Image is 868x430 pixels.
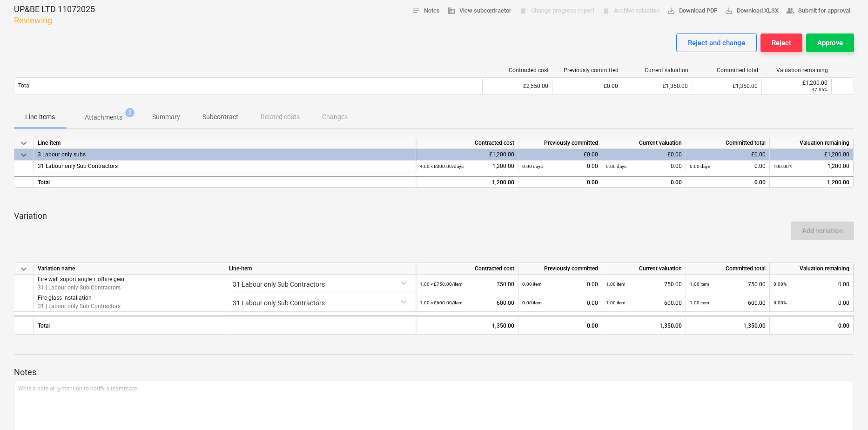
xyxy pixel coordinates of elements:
button: Download XLSX [721,4,782,18]
div: £1,350.00 [692,79,761,94]
div: Contracted cost [416,137,518,149]
span: Download PDF [667,6,717,16]
div: £1,350.00 [622,79,692,94]
button: Approve [806,34,854,52]
div: Line-item [34,137,416,149]
p: 31 | Labour only Sub Contractors [38,283,125,291]
span: business [447,7,456,15]
div: Committed total [686,263,770,275]
div: Line-item [225,263,416,275]
div: Previously committed [518,263,602,275]
p: UP&BE LTD 11072025 [14,4,95,15]
div: £1,200.00 [766,80,828,86]
small: 1.00 item [690,282,709,287]
small: 1.00 item [606,282,626,287]
div: Current valuation [626,67,688,74]
small: 1.00 item [606,300,626,305]
span: save_alt [667,7,675,15]
div: Contracted cost [486,67,549,74]
div: £0.00 [686,149,770,161]
small: 0.00% [774,300,787,305]
div: 0.00 [686,176,770,188]
button: Reject and change [676,34,757,52]
span: View subcontractor [447,6,511,16]
div: 0.00 [774,275,849,294]
small: 0.00 days [522,164,543,169]
div: 600.00 [690,293,766,312]
small: 0.00 item [522,300,542,305]
div: 750.00 [606,275,682,294]
p: Attachments [85,113,122,122]
div: 1,200.00 [420,161,514,172]
span: keyboard_arrow_down [18,149,29,161]
div: 1,200.00 [774,177,849,188]
div: 0.00 [606,177,682,188]
div: 0.00 [522,275,598,294]
div: Current valuation [602,263,686,275]
span: keyboard_arrow_down [18,138,29,149]
small: 0.00 item [522,282,542,287]
div: 0.00 [522,161,598,172]
span: keyboard_arrow_down [18,263,29,275]
small: 0.00% [774,282,787,287]
div: 0.00 [518,316,602,334]
small: 100.00% [774,164,792,169]
button: Download PDF [663,4,721,18]
small: 47.06% [812,87,828,92]
span: Notes [412,6,440,16]
button: Submit for approval [782,4,854,18]
div: Total [34,176,416,188]
div: £1,200.00 [416,149,518,161]
div: Committed total [686,137,770,149]
span: Download XLSX [725,6,779,16]
span: notes [412,7,420,15]
div: £0.00 [518,149,602,161]
small: 1.00 × £600.00 / item [420,300,463,305]
p: Notes [14,367,854,378]
button: Notes [408,4,444,18]
div: 1,350.00 [686,316,770,334]
div: 0.00 [690,161,766,172]
p: Reviewing [14,15,95,26]
p: Variation [14,210,854,222]
div: 0.00 [522,293,598,312]
div: Committed total [696,67,758,74]
div: Valuation remaining [766,67,828,74]
div: 1,200.00 [774,161,849,172]
p: Line-items [25,112,55,122]
div: 0.00 [770,316,854,334]
div: 31 Labour only Sub Contractors [38,161,412,172]
span: 2 [125,108,135,117]
div: 0.00 [606,161,682,172]
div: 1,200.00 [420,177,514,188]
small: 4.00 × £300.00 / days [420,164,464,169]
div: 750.00 [420,275,514,294]
p: Total [18,82,31,90]
div: 750.00 [690,275,766,294]
div: Valuation remaining [770,137,854,149]
div: 0.00 [774,293,849,312]
span: people_alt [786,7,794,15]
div: 600.00 [606,293,682,312]
p: Subcontract [202,112,238,122]
div: Previously committed [556,67,619,74]
small: 1.00 item [690,300,709,305]
div: £2,550.00 [482,79,552,94]
div: Contracted cost [416,263,518,275]
p: Fire glass installation [38,294,121,302]
small: 0.00 days [690,164,710,169]
button: View subcontractor [444,4,515,18]
div: Previously committed [518,137,602,149]
div: Variation name [34,263,225,275]
div: £0.00 [552,79,622,94]
p: Fire wall suport angle + ofhire gear [38,275,125,283]
p: Summary [152,112,180,122]
div: Reject and change [688,37,745,49]
p: 31 | Labour only Sub Contractors [38,302,121,310]
div: £1,200.00 [770,149,854,161]
div: 1,350.00 [606,316,682,335]
span: Submit for approval [786,6,850,16]
div: Approve [817,37,843,49]
small: 1.00 × £750.00 / item [420,282,463,287]
button: Reject [760,34,802,52]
